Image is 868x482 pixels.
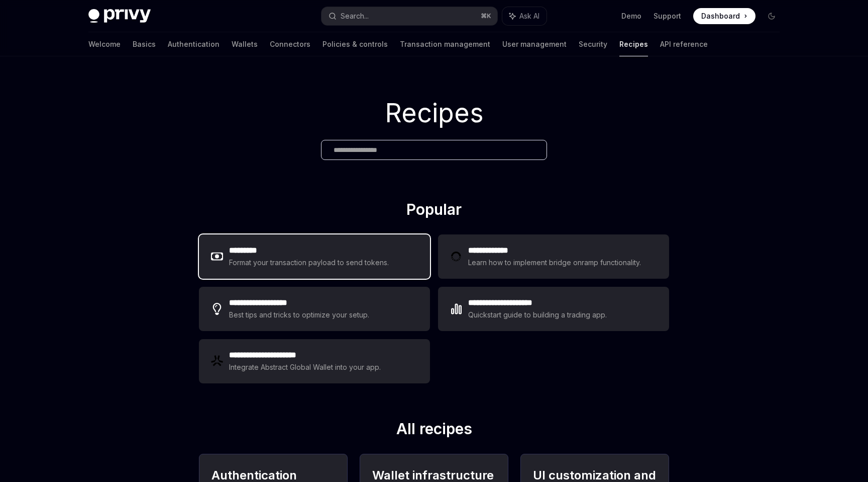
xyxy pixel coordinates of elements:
span: Dashboard [701,11,740,21]
div: Integrate Abstract Global Wallet into your app. [229,361,382,373]
a: Connectors [270,32,310,56]
a: Authentication [168,32,220,56]
a: User management [502,32,567,56]
div: Learn how to implement bridge onramp functionality. [468,257,644,269]
div: Search... [341,10,369,22]
a: **** ****Format your transaction payload to send tokens. [199,234,430,279]
a: Security [579,32,607,56]
a: Dashboard [693,8,755,24]
img: dark logo [88,9,151,23]
a: API reference [660,32,708,56]
span: Ask AI [519,11,539,21]
div: Best tips and tricks to optimize your setup. [229,309,371,321]
a: Basics [133,32,156,56]
a: Wallets [232,32,258,56]
h2: All recipes [199,420,669,442]
a: Demo [621,11,641,21]
div: Quickstart guide to building a trading app. [468,309,607,321]
a: Recipes [619,32,648,56]
button: Ask AI [502,7,547,25]
button: Toggle dark mode [764,8,780,24]
a: Support [654,11,681,21]
a: Welcome [88,32,121,56]
a: Transaction management [400,32,490,56]
a: Policies & controls [322,32,388,56]
div: Format your transaction payload to send tokens. [229,257,389,269]
a: **** **** ***Learn how to implement bridge onramp functionality. [438,234,669,279]
button: Search...⌘K [321,7,497,25]
span: ⌘ K [481,12,491,20]
h2: Popular [199,200,669,222]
